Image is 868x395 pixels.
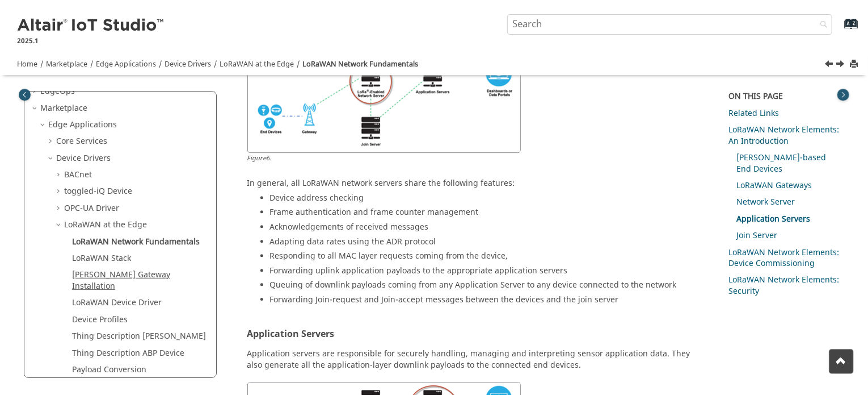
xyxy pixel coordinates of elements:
[837,89,849,101] button: Toggle topic table of content
[64,169,92,181] a: BACnet
[31,103,40,114] span: Collapse Marketplace
[56,135,107,147] a: Core Services
[17,16,166,35] img: Altair IoT Studio
[270,236,705,251] li: Adapting data rates using the ADR protocol
[72,364,146,376] a: Payload Conversion
[55,169,64,181] span: Expand BACnet
[270,153,272,163] span: .
[56,152,111,164] a: Device Drivers
[47,153,56,164] span: Collapse Device Drivers
[302,59,418,69] a: LoRaWAN Network Fundamentals
[728,124,839,147] a: LoRaWAN Network Elements: An Introduction
[247,56,521,153] img: lorawan_network_server.png
[837,59,846,72] a: Next topic: LoRaWAN Stack
[48,119,117,131] a: Edge Applications
[47,136,56,147] span: Expand Core Services
[31,86,40,97] span: Expand EdgeOps
[247,348,705,371] p: Application servers are responsible for securely handling, managing and interpreting sensor appli...
[64,219,147,231] a: LoRaWAN at the Edge
[96,59,156,69] a: Edge Applications
[247,329,705,345] h3: Application Servers
[17,36,166,46] p: 2025.1
[72,314,128,326] a: Device Profiles
[736,213,810,225] a: Application Servers
[270,222,705,236] li: Acknowledgements of received messages
[165,59,211,69] a: Device Drivers
[270,251,705,265] li: Responding to all MAC layer requests coming from the device,
[72,330,206,342] a: Thing Description [PERSON_NAME]
[728,274,839,297] a: LoRaWAN Network Elements: Security
[247,178,705,309] div: In general, all LoRaWAN network servers share the following features:
[805,14,837,36] button: Search
[64,185,132,197] a: toggled-iQ Device
[270,193,705,207] li: Device address checking
[55,219,64,231] span: Collapse LoRaWAN at the Edge
[40,102,87,114] a: Marketplace
[72,252,131,264] a: LoRaWAN Stack
[728,91,844,102] div: On this page
[728,107,779,119] a: Related Links
[64,202,119,214] a: OPC-UA Driver
[247,153,272,163] span: Figure
[270,280,705,294] li: Queuing of downlink payloads coming from any Application Server to any device connected to the ne...
[736,230,777,242] a: Join Server
[39,119,48,131] span: Collapse Edge Applications
[267,153,270,163] span: 6
[736,180,812,192] a: LoRaWAN Gateways
[220,59,294,69] a: LoRaWAN at the Edge
[19,89,31,101] button: Toggle publishing table of content
[825,59,835,72] a: Previous topic: LoRaWAN at the Edge
[507,14,833,35] input: Search query
[850,57,859,72] button: Print this page
[40,85,75,97] a: EdgeOps
[46,59,87,69] a: Marketplace
[72,297,162,309] a: LoRaWAN Device Driver
[72,236,200,248] a: LoRaWAN Network Fundamentals
[728,247,839,270] a: LoRaWAN Network Elements: Device Commissioning
[55,203,64,214] span: Expand OPC-UA Driver
[72,269,170,292] a: [PERSON_NAME] Gateway Installation
[270,294,705,309] li: Forwarding Join-request and Join-accept messages between the devices and the join server
[72,347,184,359] a: Thing Description ABP Device
[17,59,37,69] a: Home
[270,207,705,222] li: Frame authentication and frame counter management
[55,186,64,197] span: Expand toggled-iQ Device
[736,196,795,208] a: Network Server
[826,23,852,35] a: Go to index terms page
[270,265,705,280] li: Forwarding uplink application payloads to the appropriate application servers
[736,152,826,175] a: [PERSON_NAME]-based End Devices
